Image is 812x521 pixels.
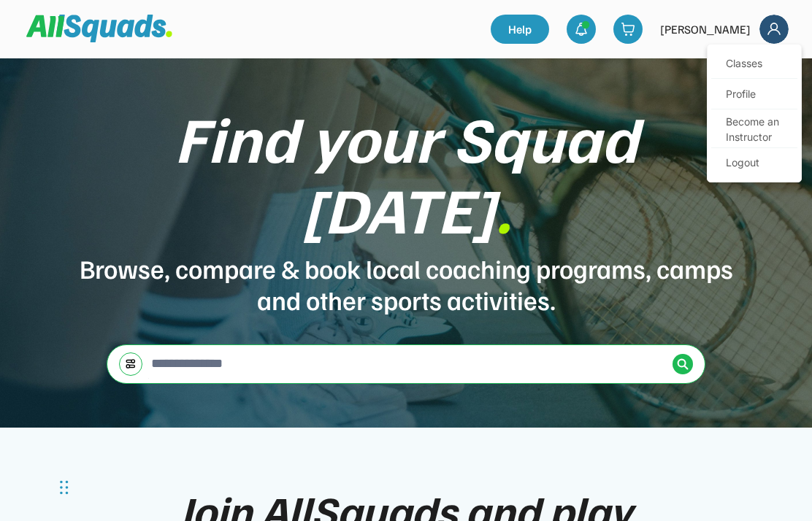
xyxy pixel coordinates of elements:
img: Squad%20Logo.svg [26,15,172,42]
div: Browse, compare & book local coaching programs, camps and other sports activities. [77,252,735,315]
img: bell-03%20%281%29.svg [574,22,589,36]
img: settings-03.svg [125,358,137,369]
font: . [495,168,511,248]
div: [PERSON_NAME] [660,20,751,38]
a: Classes [711,50,797,79]
div: Logout [711,149,797,178]
img: shopping-cart-01%20%281%29.svg [621,22,635,36]
img: Frame%2018.svg [759,15,789,44]
div: Find your Squad [DATE] [77,102,735,244]
img: Icon%20%2838%29.svg [677,358,689,370]
a: Help [491,15,549,44]
div: Become an Instructor [711,111,797,148]
a: Profile [711,80,797,109]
